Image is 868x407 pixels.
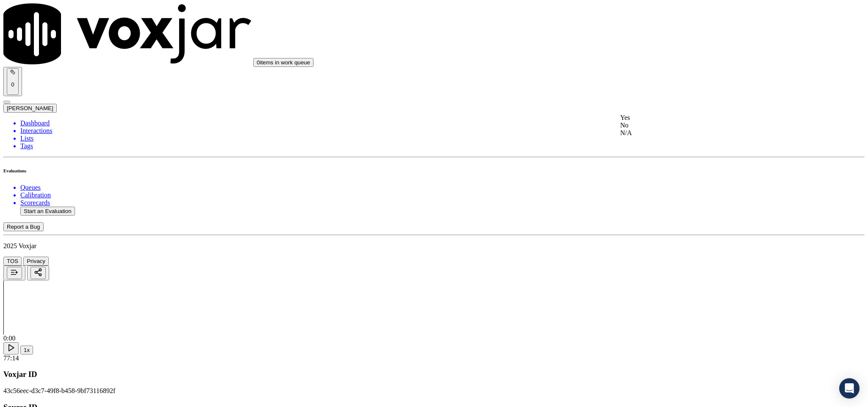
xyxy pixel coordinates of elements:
h6: Evaluations [3,168,865,173]
button: Report a Bug [3,222,44,231]
a: Dashboard [20,119,865,127]
a: Scorecards [20,199,865,207]
a: Queues [20,184,865,191]
div: 77:14 [3,354,865,362]
img: voxjar logo [3,3,252,64]
h3: Voxjar ID [3,370,865,379]
button: 0 [3,67,22,96]
p: 0 [10,81,15,88]
div: Open Intercom Messenger [839,378,860,399]
div: N/A [620,129,818,137]
button: Start an Evaluation [20,207,75,216]
div: No [620,122,818,129]
button: Privacy [23,257,49,266]
a: Calibration [20,191,865,199]
p: 2025 Voxjar [3,242,865,250]
a: Tags [20,142,865,150]
div: Yes [620,114,818,122]
div: 0:00 [3,335,865,342]
button: [PERSON_NAME] [3,104,57,113]
button: TOS [3,257,22,266]
p: 43c56eec-d3c7-49f8-b458-9bf73116892f [3,387,865,395]
a: Lists [20,135,865,142]
button: 1x [20,346,33,354]
a: Interactions [20,127,865,135]
span: [PERSON_NAME] [7,105,53,111]
button: 0items in work queue [253,58,313,67]
button: 0 [7,68,19,95]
